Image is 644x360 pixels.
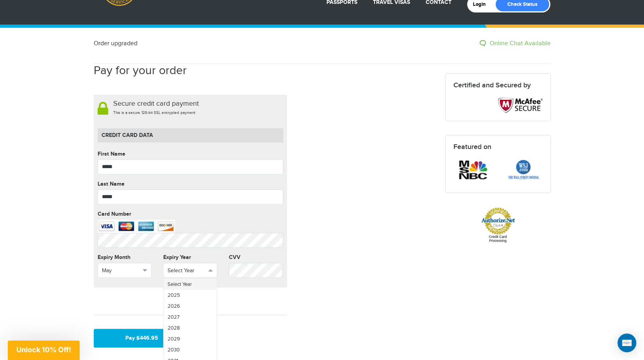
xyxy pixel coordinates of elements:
[168,347,180,353] span: 2030
[229,254,283,261] label: CVV
[8,340,80,360] div: Unlock 10% Off!
[98,263,152,278] button: May
[453,143,542,151] h4: Featured on
[98,210,283,218] label: Card Number
[244,99,283,106] table: Click to Verify - This site chose GeoTrust SSL for secure e-commerce and confidential communicati...
[168,281,192,287] span: Select Year
[168,267,206,275] span: Select Year
[480,207,516,235] img: Authorize.Net Merchant - Click to Verify
[489,235,507,243] a: Credit Card Processing
[102,267,140,275] span: May
[98,150,283,158] label: First Name
[617,333,636,352] div: Open Intercom Messenger
[498,97,542,113] img: Mcaffee
[168,303,180,309] span: 2026
[98,254,152,261] label: Expiry Month
[453,82,542,89] h4: Certified and Secured by
[168,292,180,298] span: 2025
[98,220,175,233] img: We accept: Visa, Master, Discover, American Express
[168,314,180,320] span: 2027
[113,99,199,108] span: Secure credit card payment
[163,254,217,261] label: Expiry Year
[113,110,195,115] span: This is a secure 128-bit SSL encrypted payment
[168,325,180,331] span: 2028
[480,39,551,48] a: Online Chat Available
[163,263,217,278] button: Select Year
[98,180,283,188] label: Last Name
[473,1,491,7] a: Login
[94,329,191,348] button: Pay $446.95
[88,39,322,48] div: Order upgraded
[94,64,187,78] h2: Pay for your order
[16,346,71,354] span: Unlock 10% Off!
[504,159,543,181] img: featured-wsj.png
[98,128,283,142] h4: Credit Card data
[453,159,492,181] img: featured-msnbc.png
[168,336,180,342] span: 2029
